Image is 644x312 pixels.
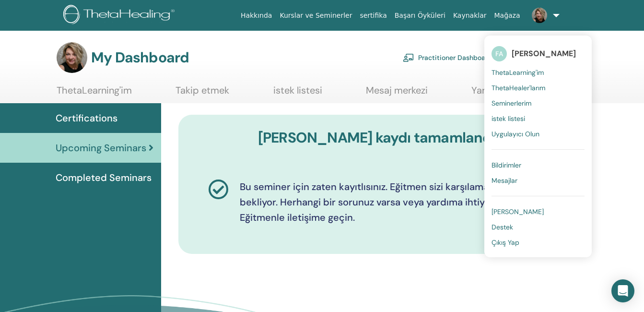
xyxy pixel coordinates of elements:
span: FA [492,46,507,61]
a: Mesajlar [492,173,585,188]
img: chalkboard-teacher.svg [403,53,414,62]
a: istek listesi [273,84,322,103]
span: ThetaLearning'im [492,68,544,77]
a: ThetaLearning'im [57,84,132,103]
p: Bu seminer için zaten kayıtlısınız. Eğitmen sizi karşılamayı dört gözle bekliyor. Herhangi bir so... [240,179,545,225]
a: Mağaza [490,7,524,24]
span: Destek [492,223,513,231]
span: [PERSON_NAME] [512,48,576,59]
a: Yardım ve Kaynaklar [471,84,560,103]
a: Uygulayıcı Olun [492,126,585,142]
img: default.jpg [532,8,547,23]
a: sertifika [356,7,390,24]
a: Kaynaklar [449,7,491,24]
span: Mesajlar [492,176,517,185]
a: ThetaHealer'larım [492,80,585,96]
span: Completed Seminars [56,170,152,185]
a: Seminerlerim [492,96,585,111]
a: Bildirimler [492,157,585,173]
a: Takip etmek [176,84,229,103]
span: ThetaHealer'larım [492,84,545,92]
img: default.jpg [57,42,87,73]
a: ThetaLearning'im [492,65,585,80]
a: Practitioner Dashboard [403,47,492,68]
span: istek listesi [492,114,525,123]
span: Uygulayıcı Olun [492,130,539,138]
div: Open Intercom Messenger [611,279,634,302]
a: FA[PERSON_NAME] [492,43,585,65]
a: [PERSON_NAME] [492,204,585,219]
h3: [PERSON_NAME] kaydı tamamlandı [193,129,561,146]
a: Hakkında [237,7,276,24]
span: Upcoming Seminars [56,141,146,155]
a: Çıkış Yap [492,235,585,250]
a: Başarı Öyküleri [391,7,449,24]
a: Kurslar ve Seminerler [276,7,356,24]
a: Mesaj merkezi [366,84,428,103]
span: Seminerlerim [492,99,531,108]
img: logo.png [63,5,178,26]
a: istek listesi [492,111,585,126]
span: Çıkış Yap [492,238,519,247]
h3: My Dashboard [91,49,189,66]
a: Destek [492,219,585,235]
span: Certifications [56,111,117,125]
span: [PERSON_NAME] [492,207,544,216]
span: Bildirimler [492,161,521,169]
